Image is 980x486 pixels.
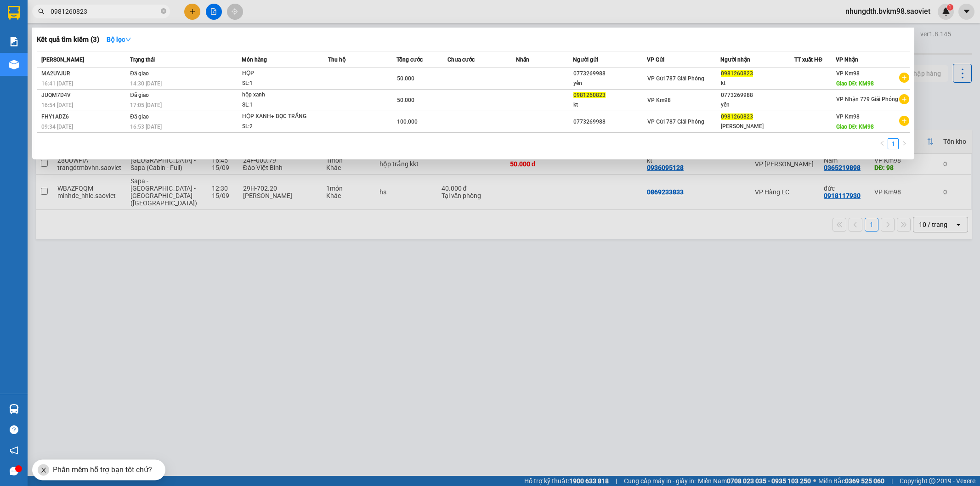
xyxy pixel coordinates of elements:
span: Món hàng [242,57,267,63]
div: [PERSON_NAME] [721,122,794,131]
li: 1 [888,138,899,149]
span: Người gửi [573,57,598,63]
div: JUQM7D4V [41,90,127,100]
span: VP Gửi 787 Giải Phóng [647,119,704,125]
div: SL: 1 [242,100,311,110]
div: kt [573,100,646,110]
li: Previous Page [877,138,888,149]
span: plus-circle [899,116,909,126]
span: plus-circle [899,94,909,104]
span: 14:30 [DATE] [130,80,162,87]
div: kt [721,79,794,88]
span: Người nhận [720,57,750,63]
span: close-circle [161,7,166,16]
span: left [879,141,885,146]
span: VP Km98 [836,113,860,120]
input: Tìm tên, số ĐT hoặc mã đơn [51,6,159,17]
div: HỘP [242,68,311,79]
div: hộp xanh [242,90,311,100]
div: yến [721,100,794,110]
span: VP Nhận 779 Giải Phóng [836,96,898,102]
img: warehouse-icon [9,60,19,69]
span: down [125,36,131,43]
span: 50.000 [397,97,414,103]
span: 16:41 [DATE] [41,80,73,87]
span: TT xuất HĐ [794,57,822,63]
img: solution-icon [9,37,19,46]
div: HỘP XANH+ BỌC TRẮNG [242,112,311,122]
span: VP Nhận [836,57,858,63]
span: 100.000 [397,119,418,125]
h3: Kết quả tìm kiếm ( 3 ) [37,35,99,45]
span: Thu hộ [328,57,346,63]
div: SL: 2 [242,122,311,132]
span: 17:05 [DATE] [130,102,162,108]
div: FHY1ADZ6 [41,112,127,122]
div: 0773269988 [721,90,794,100]
span: Trạng thái [130,57,155,63]
button: right [899,138,910,149]
span: plus-circle [899,73,909,83]
span: Phần mềm hỗ trợ bạn tốt chứ? [53,465,152,474]
img: logo-vxr [8,6,20,20]
span: close [40,467,47,473]
span: VP Km98 [647,97,671,103]
span: 16:54 [DATE] [41,102,73,108]
span: 16:53 [DATE] [130,124,162,130]
span: Giao DĐ: KM98 [836,124,874,130]
span: Chưa cước [448,57,475,63]
span: 0981260823 [573,92,606,98]
strong: Bộ lọc [107,36,131,43]
button: Bộ lọcdown [99,32,139,47]
span: question-circle [10,425,18,434]
a: 1 [888,139,898,149]
img: warehouse-icon [9,404,19,414]
span: close-circle [161,8,166,14]
div: yến [573,79,646,88]
span: 0981260823 [721,70,753,77]
span: Đã giao [130,113,149,120]
span: Tổng cước [397,57,423,63]
span: VP Km98 [836,70,860,77]
span: message [10,467,18,475]
div: 0773269988 [573,117,646,127]
span: 09:34 [DATE] [41,124,73,130]
span: Đã giao [130,70,149,77]
span: 0981260823 [721,113,753,120]
span: 50.000 [397,75,414,82]
span: [PERSON_NAME] [41,57,84,63]
div: 0773269988 [573,69,646,79]
span: VP Gửi [647,57,664,63]
span: Nhãn [516,57,529,63]
span: right [901,141,907,146]
span: search [38,8,45,15]
span: VP Gửi 787 Giải Phóng [647,75,704,82]
span: notification [10,446,18,455]
button: left [877,138,888,149]
span: Giao DĐ: KM98 [836,80,874,87]
li: Next Page [899,138,910,149]
div: SL: 1 [242,79,311,89]
div: MA2UYJUR [41,69,127,79]
span: Đã giao [130,92,149,98]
